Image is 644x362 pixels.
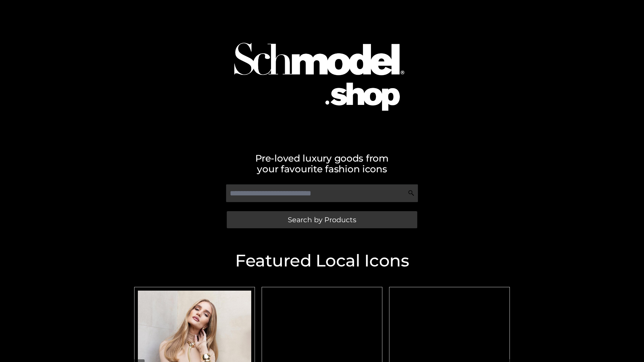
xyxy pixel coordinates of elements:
h2: Pre-loved luxury goods from your favourite fashion icons [131,153,513,174]
span: Search by Products [288,216,356,223]
h2: Featured Local Icons​ [131,252,513,269]
img: Search Icon [408,190,415,196]
a: Search by Products [227,211,417,228]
